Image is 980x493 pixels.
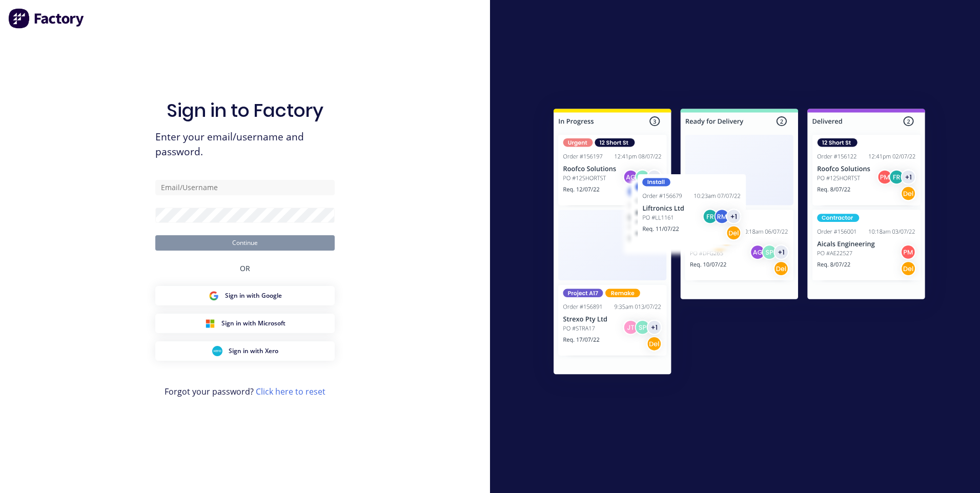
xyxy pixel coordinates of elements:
button: Continue [155,235,335,251]
a: Click here to reset [256,386,325,397]
input: Email/Username [155,180,335,195]
button: Microsoft Sign inSign in with Microsoft [155,314,335,333]
span: Forgot your password? [165,385,325,398]
img: Microsoft Sign in [205,318,215,328]
img: Sign in [531,88,948,399]
span: Sign in with Microsoft [221,319,285,328]
img: Google Sign in [209,291,219,301]
h1: Sign in to Factory [167,99,323,121]
img: Xero Sign in [212,346,222,356]
span: Sign in with Google [225,291,282,300]
span: Enter your email/username and password. [155,130,335,159]
button: Xero Sign inSign in with Xero [155,341,335,361]
div: OR [240,251,250,286]
span: Sign in with Xero [229,346,278,356]
button: Google Sign inSign in with Google [155,286,335,305]
img: Factory [8,8,85,29]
